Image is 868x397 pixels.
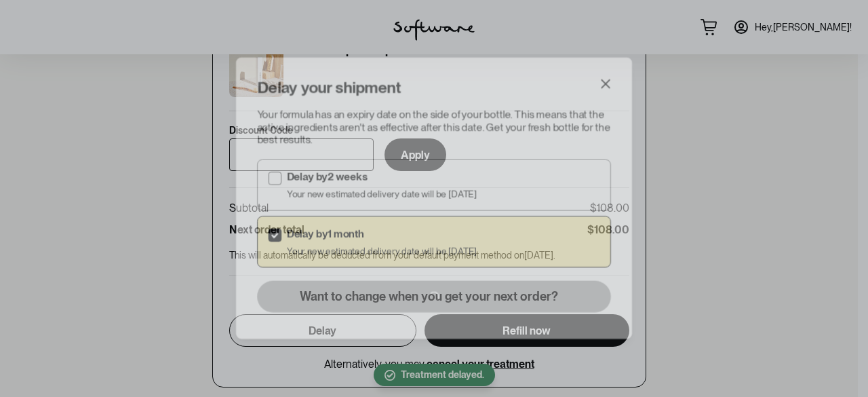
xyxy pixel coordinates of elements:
[595,73,616,94] button: Close
[257,109,611,147] p: Your formula has an expiry date on the side of your bottle. This means that the active ingredient...
[257,79,401,98] h4: Delay your shipment
[287,246,477,257] p: Your new estimated delivery date will be [DATE]
[287,171,477,184] p: Delay by 2 weeks
[287,189,477,200] p: Your new estimated delivery date will be [DATE]
[287,228,477,241] p: Delay by 1 month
